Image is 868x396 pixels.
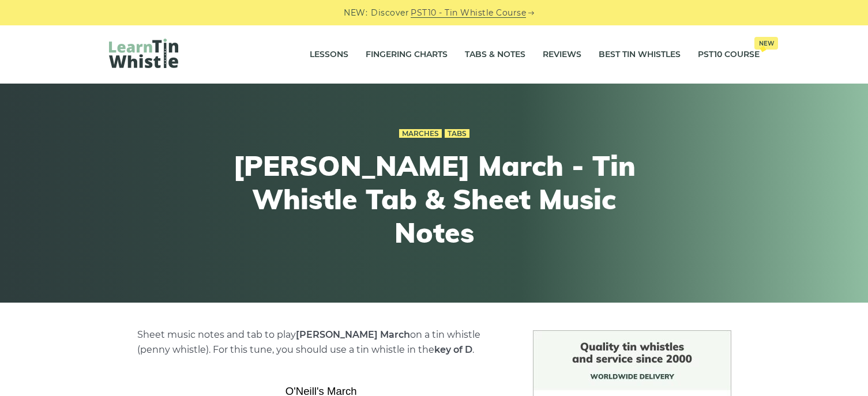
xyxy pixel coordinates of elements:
[698,40,760,69] a: PST10 CourseNew
[310,40,348,69] a: Lessons
[434,344,472,355] strong: key of D
[109,39,178,68] img: LearnTinWhistle.com
[296,329,410,340] strong: [PERSON_NAME] March
[366,40,448,69] a: Fingering Charts
[599,40,681,69] a: Best Tin Whistles
[445,129,469,138] a: Tabs
[222,149,647,249] h1: [PERSON_NAME] March - Tin Whistle Tab & Sheet Music Notes
[137,327,505,357] p: Sheet music notes and tab to play on a tin whistle (penny whistle). For this tune, you should use...
[543,40,581,69] a: Reviews
[399,129,442,138] a: Marches
[465,40,525,69] a: Tabs & Notes
[754,37,778,50] span: New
